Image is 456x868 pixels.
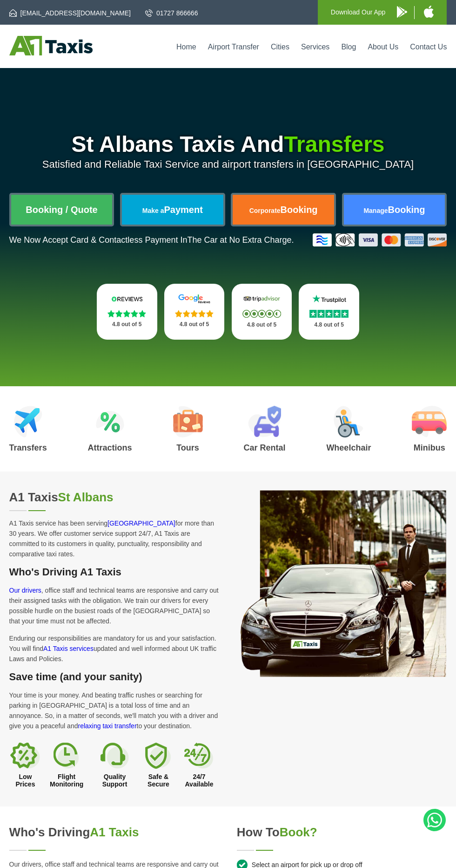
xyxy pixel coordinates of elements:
[176,43,196,51] a: Home
[9,490,220,505] h2: A1 Taxis
[309,294,349,304] img: Trustpilot
[97,284,157,340] a: Reviews.io Stars 4.8 out of 5
[233,195,334,225] a: CorporateBooking
[90,825,139,839] span: A1 Taxis
[309,310,349,318] img: Stars
[280,825,317,839] span: Book?
[52,743,81,769] img: Flight Monitoring
[9,158,447,171] p: Satisfied and Reliable Taxi Service and airport transfers in [GEOGRAPHIC_DATA]
[237,490,447,677] img: A1 Taxis in St Albans
[9,444,47,452] h3: Transfers
[334,406,363,437] img: Wheelchair
[107,294,147,304] img: Reviews.io
[58,490,114,504] span: St Albans
[341,43,356,51] a: Blog
[9,690,220,731] p: Your time is your money. And beating traffic rushes or searching for parking in [GEOGRAPHIC_DATA]...
[88,444,132,452] h3: Attractions
[9,235,294,245] p: We Now Accept Card & Contactless Payment In
[43,645,94,652] a: A1 Taxis services
[14,406,42,437] img: Airport Transfers
[208,43,259,51] a: Airport Transfer
[9,587,41,594] a: Our drivers
[368,43,398,51] a: About Us
[107,519,175,527] a: [GEOGRAPHIC_DATA]
[9,585,220,626] p: , office staff and technical teams are responsive and carry out their assigned tasks with the obl...
[164,284,225,340] a: Google Stars 4.8 out of 5
[242,310,281,318] img: Stars
[331,7,386,18] p: Download Our App
[248,406,281,437] img: Car Rental
[184,743,214,769] img: 24/7 Available
[78,722,136,730] a: relaxing taxi transfer
[424,6,434,18] img: A1 Taxis iPhone App
[9,825,220,840] h2: Who's Driving
[41,773,92,788] h3: Flight Monitoring
[9,566,220,578] h3: Who's Driving A1 Taxis
[344,195,445,225] a: ManageBooking
[179,773,219,788] h3: 24/7 Available
[9,36,93,55] img: A1 Taxis St Albans LTD
[145,8,198,18] a: 01727 866666
[284,132,384,157] span: Transfers
[299,284,359,340] a: Trustpilot Stars 4.8 out of 5
[301,43,329,51] a: Services
[232,284,292,340] a: Tripadvisor Stars 4.8 out of 5
[237,825,447,840] h2: How to
[309,319,349,331] p: 4.8 out of 5
[249,207,281,214] span: Corporate
[9,133,447,156] h1: St Albans Taxis And
[363,207,388,214] span: Manage
[122,195,223,225] a: Make aPayment
[173,444,203,452] h3: Tours
[100,743,130,769] img: Quality Support
[9,8,131,18] a: [EMAIL_ADDRESS][DOMAIN_NAME]
[271,43,289,51] a: Cities
[107,319,147,330] p: 4.8 out of 5
[412,444,447,452] h3: Minibus
[187,235,294,245] span: The Car at No Extra Charge.
[175,310,214,317] img: Stars
[9,773,42,788] h3: Low Prices
[174,319,215,330] p: 4.8 out of 5
[242,319,282,331] p: 4.8 out of 5
[9,518,220,559] p: A1 Taxis service has been serving for more than 30 years. We offer customer service support 24/7,...
[143,743,173,769] img: Safe & Secure
[410,43,447,51] a: Contact Us
[9,671,220,683] h3: Save time (and your sanity)
[243,444,285,452] h3: Car Rental
[397,6,407,18] img: A1 Taxis Android App
[313,233,447,246] img: Credit And Debit Cards
[173,406,203,437] img: Tours
[107,310,146,317] img: Stars
[96,406,124,437] img: Attractions
[142,207,164,214] span: Make a
[11,195,113,225] a: Booking / Quote
[412,406,447,437] img: Minibus
[92,773,138,788] h3: Quality Support
[9,633,220,664] p: Enduring our responsibilities are mandatory for us and your satisfaction. You will find updated a...
[242,294,282,304] img: Tripadvisor
[174,294,215,304] img: Google
[326,444,371,452] h3: Wheelchair
[138,773,179,788] h3: Safe & Secure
